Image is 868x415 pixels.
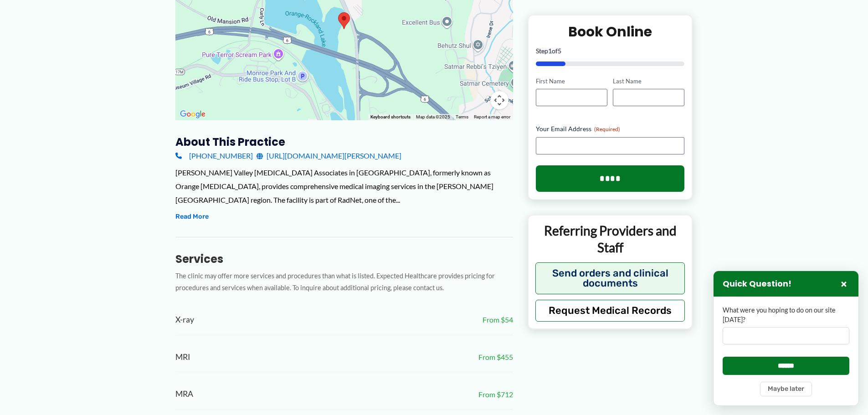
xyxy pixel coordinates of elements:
button: Send orders and clinical documents [535,262,685,294]
label: Last Name [613,77,684,86]
button: Request Medical Records [535,300,685,322]
span: From $712 [478,388,513,401]
span: X-ray [175,313,194,328]
span: From $54 [483,313,513,327]
div: [PERSON_NAME] Valley [MEDICAL_DATA] Associates in [GEOGRAPHIC_DATA], formerly known as Orange [ME... [175,166,513,206]
span: (Required) [594,126,620,133]
h2: Book Online [536,23,685,41]
button: Map camera controls [490,91,508,109]
p: The clinic may offer more services and procedures than what is listed. Expected Healthcare provid... [175,270,513,295]
p: Step of [536,48,685,54]
a: Terms (opens in new tab) [456,114,468,119]
span: 5 [558,47,561,55]
button: Keyboard shortcuts [370,114,411,120]
h3: About this practice [175,135,513,149]
label: First Name [536,77,607,86]
h3: Quick Question! [723,279,791,289]
label: Your Email Address [536,125,685,134]
button: Close [838,278,849,289]
span: From $455 [478,350,513,364]
img: Google [178,108,208,120]
a: [PHONE_NUMBER] [175,149,253,163]
button: Maybe later [760,382,812,396]
label: What were you hoping to do on our site [DATE]? [723,306,849,324]
span: MRA [175,387,193,402]
a: Report a map error [474,114,510,119]
a: [URL][DOMAIN_NAME][PERSON_NAME] [257,149,401,163]
span: MRI [175,350,190,365]
span: Map data ©2025 [416,114,450,119]
h3: Services [175,252,513,266]
a: Open this area in Google Maps (opens a new window) [178,108,208,120]
p: Referring Providers and Staff [535,223,685,256]
span: 1 [548,47,552,55]
button: Read More [175,211,209,222]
